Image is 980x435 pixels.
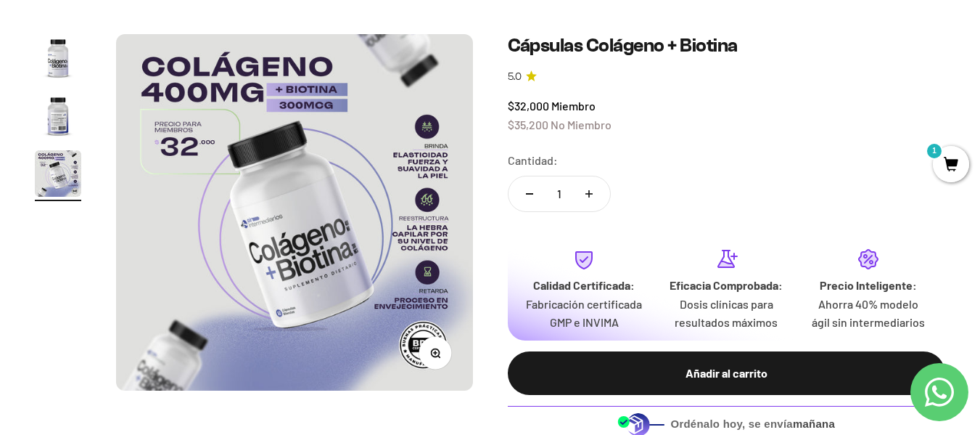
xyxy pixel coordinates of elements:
[809,295,928,332] p: Ahorra 40% modelo ágil sin intermediarios
[35,92,81,139] img: Cápsulas Colágeno + Biotina
[236,216,300,241] button: Enviar
[820,278,917,292] strong: Precio Inteligente:
[17,69,300,108] div: Un aval de expertos o estudios clínicos en la página.
[667,295,786,332] p: Dosis clínicas para resultados máximos
[35,92,81,143] button: Ir al artículo 2
[17,23,300,57] p: ¿Qué te daría la seguridad final para añadir este producto a tu carrito?
[35,34,81,85] button: Ir al artículo 1
[116,34,473,391] img: Cápsulas Colágeno + Biotina
[508,151,558,170] label: Cantidad:
[237,216,299,241] span: Enviar
[508,99,549,113] span: $32,000
[551,118,612,131] span: No Miembro
[537,364,917,383] div: Añadir al carrito
[508,351,946,395] button: Añadir al carrito
[551,99,596,113] span: Miembro
[508,176,551,211] button: Reducir cantidad
[508,34,946,57] h1: Cápsulas Colágeno + Biotina
[35,150,81,197] img: Cápsulas Colágeno + Biotina
[525,295,644,332] p: Fabricación certificada GMP e INVIMA
[670,278,783,292] strong: Eficacia Comprobada:
[568,176,610,211] button: Aumentar cantidad
[17,141,300,166] div: Un mensaje de garantía de satisfacción visible.
[670,416,835,432] span: Ordénalo hoy, se envía
[17,112,300,137] div: Más detalles sobre la fecha exacta de entrega.
[533,278,635,292] strong: Calidad Certificada:
[508,118,548,131] span: $35,200
[793,418,835,430] b: mañana
[35,34,81,81] img: Cápsulas Colágeno + Biotina
[508,69,522,85] span: 5.0
[35,150,81,201] button: Ir al artículo 3
[926,142,943,160] mark: 1
[17,170,300,209] div: La confirmación de la pureza de los ingredientes.
[933,158,969,174] a: 1
[508,69,946,85] a: 5.05.0 de 5.0 estrellas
